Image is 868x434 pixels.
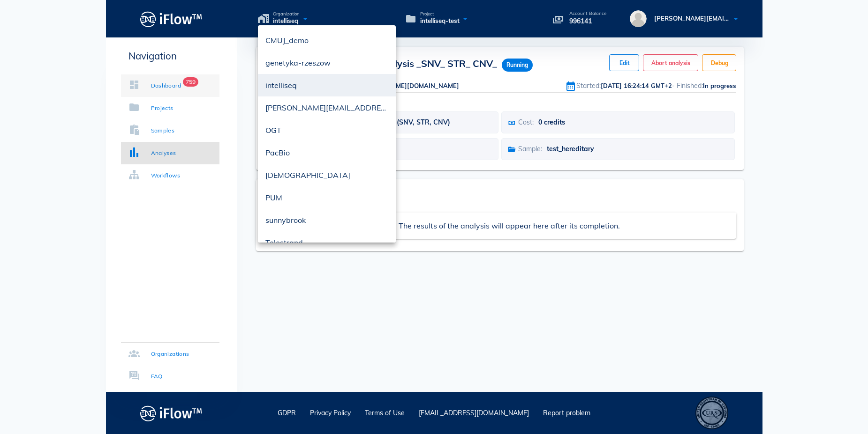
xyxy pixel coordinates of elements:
[151,126,175,135] div: Samples
[651,59,690,66] span: Abort analysis
[420,12,460,16] span: Project
[601,82,672,89] span: [DATE] 16:24:14 GMT+2
[265,123,388,138] div: OGT
[654,15,868,22] span: [PERSON_NAME][EMAIL_ADDRESS][PERSON_NAME][DOMAIN_NAME]
[183,77,198,87] span: Badge
[265,145,388,160] div: PacBio
[365,409,405,417] a: Terms of Use
[265,168,388,183] div: [DEMOGRAPHIC_DATA]
[151,148,176,158] div: Analyses
[265,100,388,115] div: [PERSON_NAME][EMAIL_ADDRESS][PERSON_NAME][DOMAIN_NAME]'s organization
[106,8,237,29] a: Logo
[265,235,388,250] div: Telostrand
[151,372,163,381] div: FAQ
[703,82,736,89] span: In progress
[265,190,388,205] div: PUM
[265,78,388,93] div: intelliseq
[576,81,601,90] span: Started:
[140,403,203,424] img: logo
[399,220,620,231] div: The results of the analysis will appear here after its completion.
[278,409,296,417] a: GDPR
[502,59,533,72] span: Running
[547,145,594,153] span: test_hereditary
[419,409,529,417] a: [EMAIL_ADDRESS][DOMAIN_NAME]
[265,33,388,48] div: CMUJ_demo
[151,171,181,180] div: Workflows
[518,145,542,153] span: Sample:
[643,54,698,71] button: Abort analysis
[710,59,728,66] span: Debug
[310,409,351,417] a: Privacy Policy
[265,55,388,70] div: genetyka-rzeszow
[151,349,189,359] div: Organizations
[569,16,607,26] p: 996141
[543,409,590,417] a: Report problem
[702,54,736,71] button: Debug
[273,16,300,26] span: intelliseq
[264,58,533,69] span: Analysis: VCF Hereditary Analysis _SNV_ STR_ CNV_
[121,49,219,63] p: Navigation
[151,103,174,113] div: Projects
[695,397,728,429] div: ISO 13485 – Quality Management System
[617,59,631,66] span: Edit
[569,11,607,16] p: Account Balance
[609,54,639,71] button: Edit
[518,118,534,126] span: Cost:
[538,118,565,126] span: 0 credits
[151,81,181,90] div: Dashboard
[630,10,647,27] img: avatar.16069ca8.svg
[420,16,460,26] span: intelliseq-test
[273,12,300,16] span: Organization
[265,213,388,228] div: sunnybrook
[672,81,703,90] span: - Finished:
